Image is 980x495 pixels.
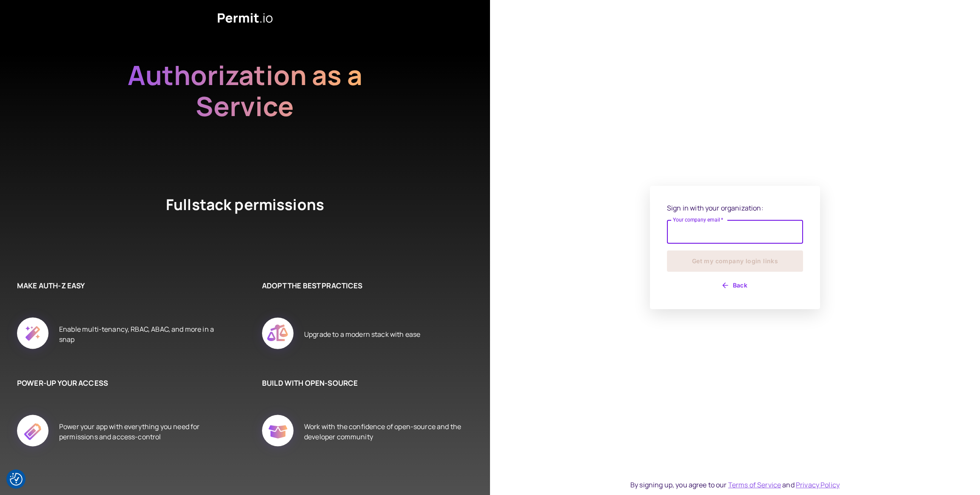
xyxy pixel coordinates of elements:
[100,60,390,153] h2: Authorization as a Service
[262,280,464,291] h6: ADOPT THE BEST PRACTICES
[728,480,781,489] a: Terms of Service
[10,473,23,486] img: Revisit consent button
[17,280,219,291] h6: MAKE AUTH-Z EASY
[667,203,803,213] p: Sign in with your organization:
[630,480,840,490] div: By signing up, you agree to our and
[304,308,420,361] div: Upgrade to a modern stack with ease
[262,378,464,389] h6: BUILD WITH OPEN-SOURCE
[304,405,464,458] div: Work with the confidence of open-source and the developer community
[673,216,724,223] label: Your company email
[667,279,803,292] button: Back
[59,405,219,458] div: Power your app with everything you need for permissions and access-control
[667,250,803,272] button: Get my company login links
[796,480,840,489] a: Privacy Policy
[17,378,219,389] h6: POWER-UP YOUR ACCESS
[134,194,356,246] h4: Fullstack permissions
[59,308,219,361] div: Enable multi-tenancy, RBAC, ABAC, and more in a snap
[10,473,23,486] button: Consent Preferences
